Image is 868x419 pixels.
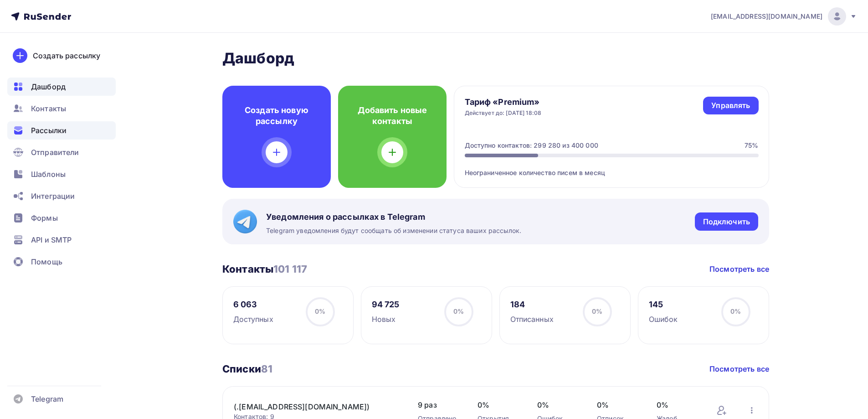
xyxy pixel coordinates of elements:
[234,401,389,412] a: (.[EMAIL_ADDRESS][DOMAIN_NAME])
[266,226,521,235] span: Telegram уведомления будут сообщать об изменении статуса ваших рассылок.
[537,399,579,410] span: 0%
[222,263,307,275] h3: Контакты
[649,299,678,310] div: 145
[711,12,822,21] span: [EMAIL_ADDRESS][DOMAIN_NAME]
[372,299,400,310] div: 94 725
[31,393,63,404] span: Telegram
[315,307,325,315] span: 0%
[31,147,79,158] span: Отправители
[31,191,75,202] span: Интеграции
[703,217,750,227] div: Подключить
[222,49,769,67] h2: Дашборд
[31,212,58,223] span: Формы
[237,105,316,127] h4: Создать новую рассылку
[465,141,598,150] div: Доступно контактов: 299 280 из 400 000
[649,314,678,325] div: Ошибок
[31,81,66,92] span: Дашборд
[31,234,72,245] span: API и SMTP
[597,399,638,410] span: 0%
[7,99,116,118] a: Контакты
[353,105,432,127] h4: Добавить новые контакты
[703,97,758,114] a: Управлять
[31,256,62,267] span: Помощь
[510,299,554,310] div: 184
[478,399,519,410] span: 0%
[7,143,116,161] a: Отправители
[31,103,66,114] span: Контакты
[510,314,554,325] div: Отписанных
[745,141,758,150] div: 75%
[709,264,769,274] a: Посмотреть все
[711,100,750,111] div: Управлять
[730,307,741,315] span: 0%
[465,109,542,117] div: Действует до: [DATE] 18:08
[711,7,857,26] a: [EMAIL_ADDRESS][DOMAIN_NAME]
[233,299,273,310] div: 6 063
[7,78,116,96] a: Дашборд
[453,307,464,315] span: 0%
[273,263,307,275] span: 101 117
[233,314,273,325] div: Доступных
[31,169,66,180] span: Шаблоны
[465,97,542,108] h4: Тариф «Premium»
[7,165,116,183] a: Шаблоны
[222,362,272,375] h3: Списки
[7,121,116,140] a: Рассылки
[592,307,602,315] span: 0%
[418,399,459,410] span: 9 раз
[657,399,698,410] span: 0%
[31,125,67,136] span: Рассылки
[33,50,100,61] div: Создать рассылку
[465,157,759,177] div: Неограниченное количество писем в месяц
[261,363,272,375] span: 81
[709,363,769,374] a: Посмотреть все
[266,212,521,222] span: Уведомления о рассылках в Telegram
[372,314,400,325] div: Новых
[7,209,116,227] a: Формы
